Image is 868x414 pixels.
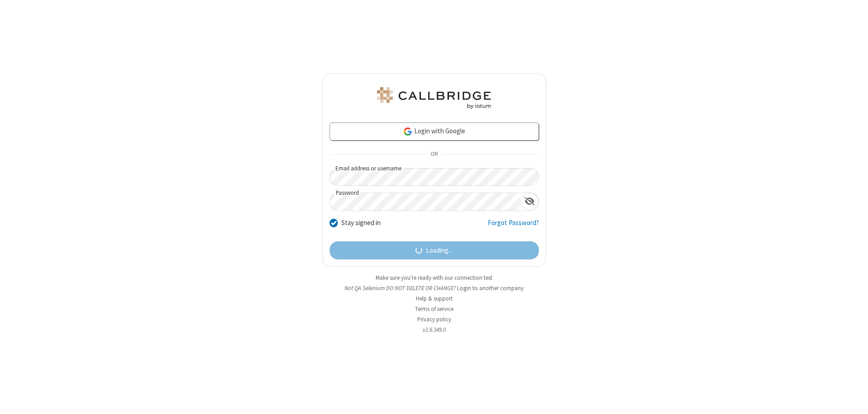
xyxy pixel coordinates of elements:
span: Loading... [426,245,453,256]
a: Privacy policy [417,315,451,323]
div: Show password [521,193,538,210]
span: OR [427,148,441,161]
button: Login to another company [457,284,524,292]
img: google-icon.png [403,127,413,136]
input: Email address or username [330,168,539,186]
a: Forgot Password? [488,218,539,235]
input: Password [330,193,521,211]
iframe: Chat [845,390,861,408]
a: Login with Google [330,122,539,141]
li: v2.6.349.0 [322,325,546,334]
label: Stay signed in [341,218,381,228]
img: QA Selenium DO NOT DELETE OR CHANGE [375,87,493,109]
a: Terms of service [415,305,453,313]
a: Make sure you're ready with our connection test [376,274,492,282]
li: Not QA Selenium DO NOT DELETE OR CHANGE? [322,284,546,292]
button: Loading... [330,241,539,259]
a: Help & support [416,295,453,302]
